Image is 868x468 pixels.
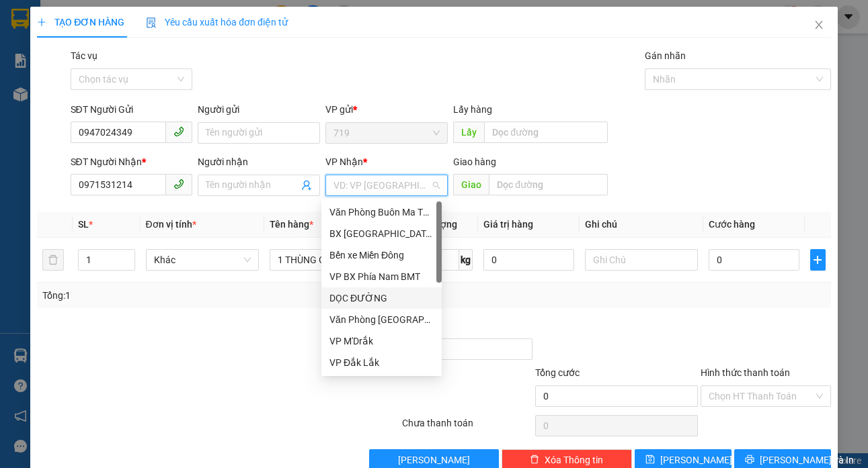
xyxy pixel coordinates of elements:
[42,249,64,271] button: delete
[453,156,496,167] span: Giao hàng
[325,156,363,167] span: VP Nhận
[37,17,124,28] span: TẠO ĐƠN HÀNG
[701,367,790,378] label: Hình thức thanh toán
[270,219,313,230] span: Tên hàng
[484,122,607,143] input: Dọc đường
[811,254,825,265] span: plus
[814,19,824,30] span: close
[585,249,698,271] input: Ghi Chú
[329,355,434,370] div: VP Đắk Lắk
[483,249,574,271] input: 0
[146,17,288,28] span: Yêu cầu xuất hóa đơn điện tử
[329,312,434,327] div: Văn Phòng [GEOGRAPHIC_DATA]
[321,309,442,330] div: Văn Phòng Tân Phú
[321,223,442,244] div: BX Tây Ninh
[198,102,320,117] div: Người gửi
[321,244,442,266] div: Bến xe Miền Đông
[37,17,46,27] span: plus
[173,179,184,189] span: phone
[580,212,703,238] th: Ghi chú
[329,334,434,348] div: VP M'Drắk
[325,102,448,117] div: VP gửi
[645,455,655,465] span: save
[71,102,193,117] div: SĐT Người Gửi
[146,17,157,28] img: icon
[173,126,184,137] span: phone
[483,219,533,230] span: Giá trị hàng
[645,50,686,61] label: Gán nhãn
[800,7,838,44] button: Close
[329,205,434,220] div: Văn Phòng Buôn Ma Thuột
[321,352,442,373] div: VP Đắk Lắk
[270,249,383,271] input: VD: Bàn, Ghế
[745,455,754,465] span: printer
[535,367,580,378] span: Tổng cước
[489,174,607,195] input: Dọc đường
[401,416,533,439] div: Chưa thanh toán
[810,249,826,271] button: plus
[71,50,97,61] label: Tác vụ
[329,226,434,241] div: BX [GEOGRAPHIC_DATA]
[660,453,732,467] span: [PERSON_NAME]
[198,154,320,169] div: Người nhận
[453,122,484,143] span: Lấy
[333,123,440,143] span: 719
[709,219,755,230] span: Cước hàng
[71,154,193,169] div: SĐT Người Nhận
[398,453,470,467] span: [PERSON_NAME]
[154,250,251,270] span: Khác
[321,266,442,287] div: VP BX Phía Nam BMT
[301,180,312,191] span: user-add
[545,453,603,467] span: Xóa Thông tin
[453,104,492,115] span: Lấy hàng
[329,269,434,284] div: VP BX Phía Nam BMT
[42,288,336,303] div: Tổng: 1
[453,174,489,195] span: Giao
[329,248,434,263] div: Bến xe Miền Đông
[329,291,434,306] div: DỌC ĐƯỜNG
[459,249,473,271] span: kg
[760,453,854,467] span: [PERSON_NAME] và In
[321,201,442,223] div: Văn Phòng Buôn Ma Thuột
[78,219,89,230] span: SL
[321,287,442,309] div: DỌC ĐƯỜNG
[530,455,539,465] span: delete
[146,219,196,230] span: Đơn vị tính
[321,330,442,352] div: VP M'Drắk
